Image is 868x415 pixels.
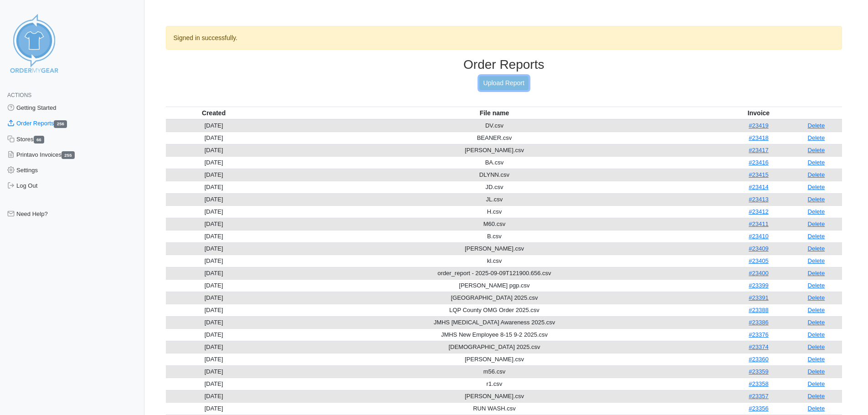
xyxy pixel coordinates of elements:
[166,402,262,415] td: [DATE]
[262,341,727,353] td: [DEMOGRAPHIC_DATA] 2025.csv
[262,328,727,341] td: JMHS New Employee 8-15 9-2 2025.csv
[166,169,262,181] td: [DATE]
[727,107,791,119] th: Invoice
[808,122,825,129] a: Delete
[808,208,825,215] a: Delete
[808,343,825,350] a: Delete
[166,26,842,50] div: Signed in successfully.
[166,218,262,230] td: [DATE]
[749,233,768,240] a: #23410
[166,279,262,292] td: [DATE]
[749,220,768,227] a: #23411
[749,393,768,400] a: #23357
[262,242,727,255] td: [PERSON_NAME].csv
[808,134,825,141] a: Delete
[262,292,727,304] td: [GEOGRAPHIC_DATA] 2025.csv
[749,282,768,289] a: #23399
[262,304,727,316] td: LQP County OMG Order 2025.csv
[262,316,727,328] td: JMHS [MEDICAL_DATA] Awareness 2025.csv
[166,304,262,316] td: [DATE]
[262,119,727,132] td: DV.csv
[808,380,825,387] a: Delete
[166,57,842,72] h3: Order Reports
[166,119,262,132] td: [DATE]
[262,390,727,402] td: [PERSON_NAME].csv
[749,245,768,252] a: #23409
[749,380,768,387] a: #23358
[262,144,727,156] td: [PERSON_NAME].csv
[749,257,768,264] a: #23405
[749,184,768,190] a: #23414
[808,282,825,289] a: Delete
[262,205,727,218] td: H.csv
[808,159,825,166] a: Delete
[808,196,825,203] a: Delete
[34,136,45,143] span: 66
[262,193,727,205] td: JL.csv
[749,307,768,313] a: #23388
[749,196,768,203] a: #23413
[808,233,825,240] a: Delete
[166,316,262,328] td: [DATE]
[749,147,768,154] a: #23417
[262,132,727,144] td: BEANER.csv
[166,144,262,156] td: [DATE]
[166,353,262,365] td: [DATE]
[749,270,768,277] a: #23400
[262,378,727,390] td: r1.csv
[749,159,768,166] a: #23416
[262,353,727,365] td: [PERSON_NAME].csv
[262,267,727,279] td: order_report - 2025-09-09T121900.656.csv
[166,205,262,218] td: [DATE]
[749,356,768,363] a: #23360
[808,270,825,277] a: Delete
[808,147,825,154] a: Delete
[262,402,727,415] td: RUN WASH.csv
[262,218,727,230] td: M60.csv
[262,181,727,193] td: JD.csv
[808,184,825,190] a: Delete
[54,120,67,128] span: 256
[808,245,825,252] a: Delete
[808,294,825,301] a: Delete
[262,365,727,378] td: m56.csv
[262,279,727,292] td: [PERSON_NAME] pgp.csv
[262,169,727,181] td: DLYNN.csv
[749,343,768,350] a: #23374
[808,405,825,412] a: Delete
[166,341,262,353] td: [DATE]
[62,151,75,159] span: 255
[166,267,262,279] td: [DATE]
[166,365,262,378] td: [DATE]
[808,307,825,313] a: Delete
[166,242,262,255] td: [DATE]
[749,171,768,178] a: #23415
[808,331,825,338] a: Delete
[166,328,262,341] td: [DATE]
[166,255,262,267] td: [DATE]
[749,134,768,141] a: #23418
[808,393,825,400] a: Delete
[166,292,262,304] td: [DATE]
[808,368,825,375] a: Delete
[479,76,529,90] a: Upload Report
[166,193,262,205] td: [DATE]
[749,331,768,338] a: #23376
[262,255,727,267] td: kl.csv
[808,220,825,227] a: Delete
[166,230,262,242] td: [DATE]
[262,156,727,169] td: BA.csv
[166,390,262,402] td: [DATE]
[166,156,262,169] td: [DATE]
[166,132,262,144] td: [DATE]
[166,107,262,119] th: Created
[7,92,31,98] span: Actions
[808,319,825,326] a: Delete
[808,257,825,264] a: Delete
[749,405,768,412] a: #23356
[749,208,768,215] a: #23412
[808,356,825,363] a: Delete
[749,122,768,129] a: #23419
[262,230,727,242] td: B.csv
[808,171,825,178] a: Delete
